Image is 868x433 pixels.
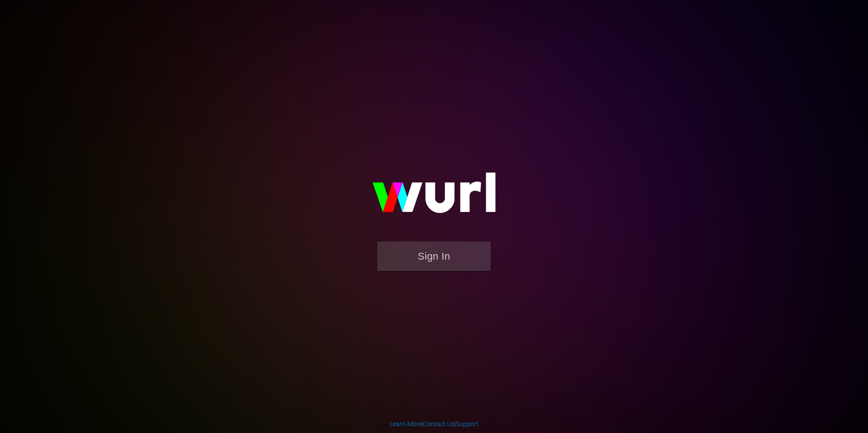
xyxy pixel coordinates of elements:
img: wurl-logo-on-black-223613ac3d8ba8fe6dc639794a292ebdb59501304c7dfd60c99c58986ef67473.svg [343,153,525,241]
a: Learn More [390,420,422,428]
a: Support [456,420,478,428]
button: Sign In [377,241,491,271]
a: Contact Us [423,420,454,428]
div: | | [390,419,478,428]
